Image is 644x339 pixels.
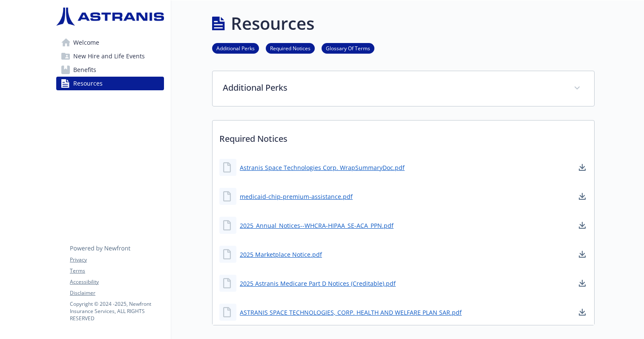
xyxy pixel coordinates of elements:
[73,49,145,63] span: New Hire and Life Events
[213,71,594,106] div: Additional Perks
[70,256,164,264] a: Privacy
[56,49,164,63] a: New Hire and Life Events
[223,81,563,94] p: Additional Perks
[577,249,587,259] a: download document
[240,221,394,230] a: 2025_Annual_Notices--WHCRA-HIPAA_SE-ACA_PPN.pdf
[213,121,594,152] p: Required Notices
[240,250,322,259] a: 2025 Marketplace Notice.pdf
[73,77,103,90] span: Resources
[240,279,396,288] a: 2025 Astranis Medicare Part D Notices (Creditable).pdf
[212,44,259,52] a: Additional Perks
[56,36,164,49] a: Welcome
[70,300,164,322] p: Copyright © 2024 - 2025 , Newfront Insurance Services, ALL RIGHTS RESERVED
[70,267,164,275] a: Terms
[577,191,587,201] a: download document
[577,307,587,317] a: download document
[240,308,462,317] a: ASTRANIS SPACE TECHNOLOGIES, CORP. HEALTH AND WELFARE PLAN SAR.pdf
[56,77,164,90] a: Resources
[70,289,164,297] a: Disclaimer
[577,162,587,172] a: download document
[70,278,164,286] a: Accessibility
[577,220,587,230] a: download document
[577,278,587,288] a: download document
[56,63,164,77] a: Benefits
[231,11,314,36] h1: Resources
[240,192,353,201] a: medicaid-chip-premium-assistance.pdf
[73,36,99,49] span: Welcome
[322,44,374,52] a: Glossary Of Terms
[240,163,405,172] a: Astranis Space Technologies Corp. WrapSummaryDoc.pdf
[266,44,315,52] a: Required Notices
[73,63,96,77] span: Benefits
